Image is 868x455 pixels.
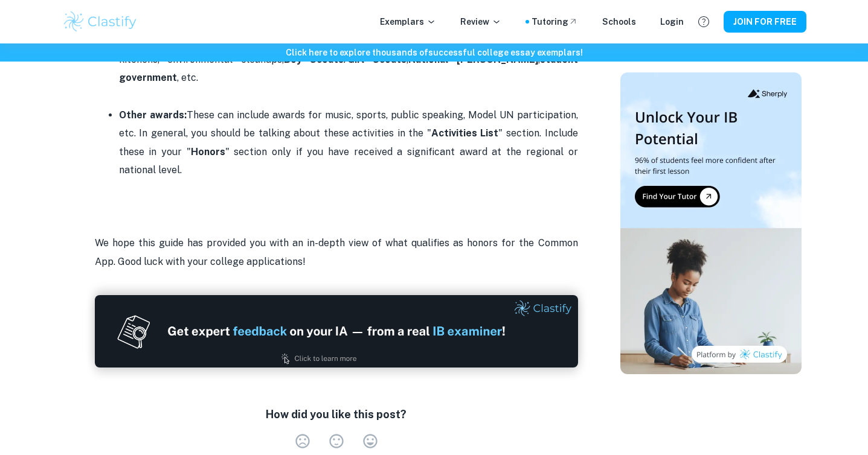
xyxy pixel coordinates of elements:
[693,11,714,32] button: Help and Feedback
[284,54,407,65] strong: Boy Scouts/Girl Scouts
[119,109,578,176] span: These can include awards for music, sports, public speaking, Model UN participation, etc. In gene...
[532,15,578,28] a: Tutoring
[95,237,578,267] span: We hope this guide has provided you with an in-depth view of what qualifies as honors for the Com...
[2,46,866,59] h6: Click here to explore thousands of successful college essay exemplars !
[191,146,225,157] strong: Honors
[119,109,187,121] strong: Other awards:
[620,72,802,374] img: Thumbnail
[431,127,499,139] strong: Activities List
[660,15,684,28] a: Login
[602,15,636,28] a: Schools
[408,54,538,65] strong: National [PERSON_NAME]
[119,54,578,83] strong: student government
[460,15,501,28] p: Review
[95,295,578,367] img: Ad
[119,17,578,83] span: You can include awards received for exemplary leadership skills or community service. These could...
[266,406,407,423] h6: How did you like this post?
[724,11,806,33] button: JOIN FOR FREE
[380,15,436,28] p: Exemplars
[62,10,139,34] img: Clastify logo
